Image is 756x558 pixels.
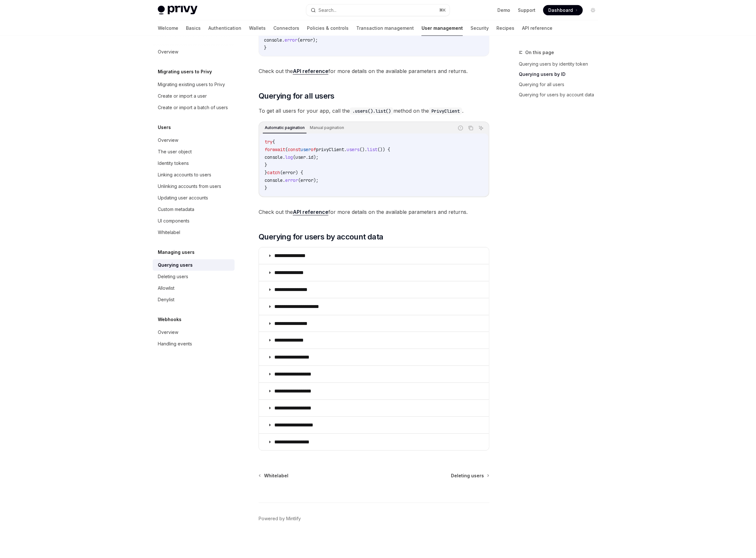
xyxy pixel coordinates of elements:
[588,5,598,15] button: Toggle dark mode
[267,170,280,175] span: catch
[301,147,311,152] span: user
[158,273,188,280] div: Deleting users
[456,124,465,132] button: Report incorrect code
[451,473,484,479] span: Deleting users
[293,68,328,75] a: API reference
[347,147,359,152] span: users
[318,6,336,14] div: Search...
[519,69,603,79] a: Querying users by ID
[367,147,377,152] span: list
[439,8,446,13] span: ⌘ K
[158,182,221,190] div: Unlinking accounts from users
[295,170,303,175] span: ) {
[153,79,235,90] a: Migrating existing users to Privy
[158,194,208,202] div: Updating user accounts
[543,5,583,15] a: Dashboard
[153,294,235,305] a: Denylist
[153,259,235,271] a: Querying users
[265,162,267,168] span: }
[265,185,267,191] span: }
[283,170,295,175] span: error
[158,248,195,256] h5: Managing users
[350,108,393,115] code: .users().list()
[153,146,235,158] a: The user object
[548,7,573,13] span: Dashboard
[313,37,318,43] span: );
[306,154,308,160] span: .
[158,6,197,15] img: light logo
[295,154,306,160] span: user
[301,177,313,183] span: error
[264,37,282,43] span: console
[158,316,181,323] h5: Webhooks
[158,217,189,225] div: UI components
[519,90,603,100] a: Querying for users by account data
[518,7,535,13] a: Support
[158,68,212,76] h5: Migrating users to Privy
[158,159,189,167] div: Identity tokens
[429,108,462,115] code: PrivyClient
[158,171,211,179] div: Linking accounts to users
[153,46,235,58] a: Overview
[451,473,489,479] a: Deleting users
[273,20,299,36] a: Connectors
[259,473,288,479] a: Whitelabel
[158,229,180,236] div: Whitelabel
[308,154,313,160] span: id
[264,473,288,479] span: Whitelabel
[359,147,367,152] span: ().
[158,48,178,56] div: Overview
[283,177,285,183] span: .
[158,206,194,213] div: Custom metadata
[293,209,328,215] a: API reference
[288,147,301,152] span: const
[519,79,603,90] a: Querying for all users
[477,124,485,132] button: Ask AI
[313,177,318,183] span: );
[153,338,235,350] a: Handling events
[306,4,450,16] button: Search...⌘K
[285,154,293,160] span: log
[272,147,285,152] span: await
[259,516,301,522] a: Powered by Mintlify
[153,158,235,169] a: Identity tokens
[158,136,178,144] div: Overview
[307,20,349,36] a: Policies & controls
[265,170,267,175] span: }
[259,91,334,101] span: Querying for all users
[158,148,192,156] div: The user object
[293,154,295,160] span: (
[298,177,301,183] span: (
[153,282,235,294] a: Allowlist
[259,232,383,242] span: Querying for users by account data
[265,147,272,152] span: for
[153,215,235,227] a: UI components
[265,177,283,183] span: console
[280,170,283,175] span: (
[158,340,192,348] div: Handling events
[265,139,272,145] span: try
[285,37,297,43] span: error
[265,154,283,160] span: console
[186,20,201,36] a: Basics
[153,102,235,113] a: Create or import a batch of users
[259,67,489,76] span: Check out the for more details on the available parameters and returns.
[344,147,347,152] span: .
[158,261,193,269] div: Querying users
[519,59,603,69] a: Querying users by identity token
[158,328,178,336] div: Overview
[158,104,228,111] div: Create or import a batch of users
[153,204,235,215] a: Custom metadata
[153,192,235,204] a: Updating user accounts
[308,124,346,132] div: Manual pagination
[522,20,552,36] a: API reference
[496,20,514,36] a: Recipes
[158,284,174,292] div: Allowlist
[158,20,178,36] a: Welcome
[208,20,241,36] a: Authentication
[158,81,225,88] div: Migrating existing users to Privy
[470,20,489,36] a: Security
[311,147,316,152] span: of
[285,147,288,152] span: (
[264,45,267,51] span: }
